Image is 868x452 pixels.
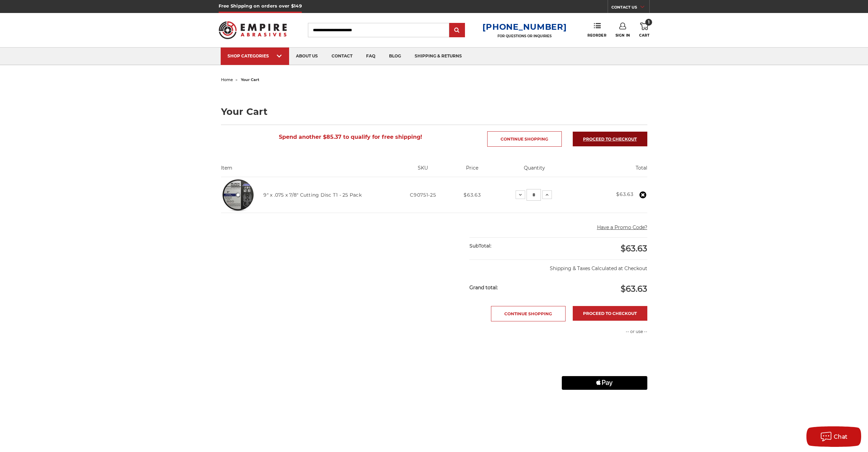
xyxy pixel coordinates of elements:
strong: Grand total: [469,284,498,291]
a: Continue Shopping [487,131,562,147]
a: faq [359,48,382,65]
span: Chat [834,434,848,440]
a: CONTACT US [611,3,649,13]
a: Proceed to checkout [573,132,647,146]
iframe: PayPal-paypal [562,342,647,356]
input: Submit [450,24,464,37]
button: Have a Promo Code? [597,224,647,231]
span: C90751-25 [410,192,436,198]
th: Quantity [492,164,577,177]
button: Chat [806,426,861,447]
a: shipping & returns [408,48,469,65]
a: Continue Shopping [491,306,566,321]
img: Empire Abrasives [219,17,287,43]
img: 9 inch cut off wheel [221,178,255,212]
h1: Your Cart [221,107,647,116]
p: Shipping & Taxes Calculated at Checkout [469,260,647,272]
p: -- or use -- [562,329,647,335]
span: Spend another $85.37 to qualify for free shipping! [279,134,422,140]
a: 9" x .075 x 7/8" Cutting Disc T1 - 25 Pack [263,192,362,198]
div: SubTotal: [469,238,558,254]
strong: $63.63 [616,191,633,197]
span: Sign In [616,33,630,38]
th: SKU [393,164,453,177]
th: Item [221,164,393,177]
a: Reorder [587,23,606,37]
input: 9" x .075 x 7/8" Cutting Disc T1 - 25 Pack Quantity: [527,189,541,201]
a: [PHONE_NUMBER] [482,22,567,32]
th: Total [577,164,647,177]
span: $63.63 [464,192,481,198]
a: Proceed to checkout [573,306,647,321]
span: your cart [241,77,259,82]
a: about us [289,48,325,65]
p: FOR QUESTIONS OR INQUIRIES [482,34,567,38]
span: 1 [645,19,652,26]
a: blog [382,48,408,65]
span: $63.63 [621,243,647,253]
a: home [221,77,233,82]
span: Reorder [587,33,606,38]
iframe: PayPal-paylater [562,359,647,373]
span: Cart [639,33,649,38]
span: $63.63 [621,284,647,294]
div: SHOP CATEGORIES [228,53,282,58]
a: 1 Cart [639,23,649,38]
th: Price [453,164,492,177]
a: contact [325,48,359,65]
